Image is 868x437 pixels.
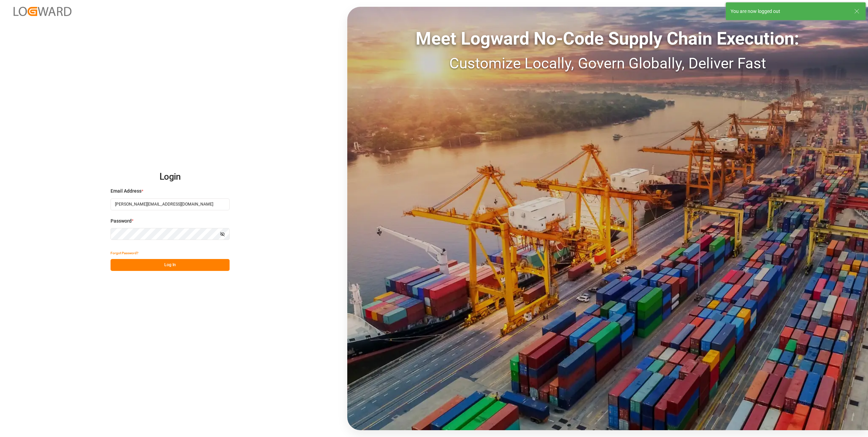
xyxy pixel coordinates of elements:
div: Meet Logward No-Code Supply Chain Execution: [347,26,868,52]
input: Enter your email [111,198,230,210]
button: Log In [111,259,230,271]
div: Customize Locally, Govern Globally, Deliver Fast [347,52,868,75]
span: Email Address [111,188,141,195]
img: Logward_new_orange.png [14,7,71,16]
button: Forgot Password? [111,247,138,259]
h2: Login [111,166,230,188]
div: You are now logged out [731,8,848,15]
span: Password [111,217,132,225]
